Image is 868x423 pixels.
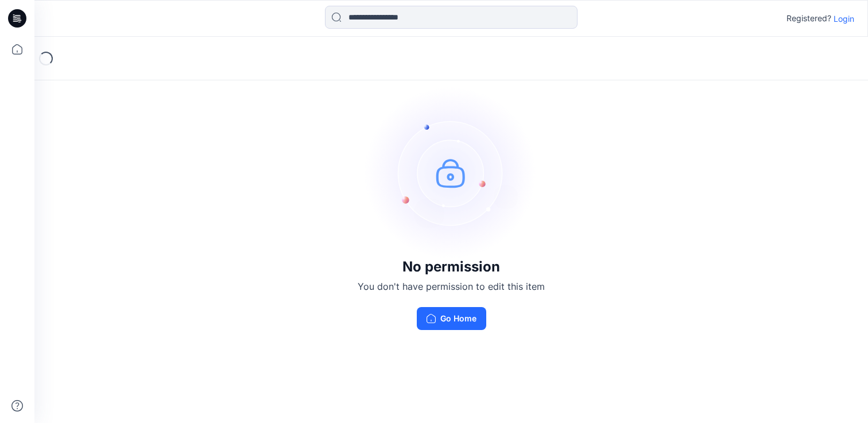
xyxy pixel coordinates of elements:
p: Registered? [786,11,831,25]
img: no-perm.svg [365,87,537,259]
p: You don't have permission to edit this item [358,280,545,293]
p: Login [834,13,854,25]
button: Go Home [417,307,486,330]
h3: No permission [358,259,545,275]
